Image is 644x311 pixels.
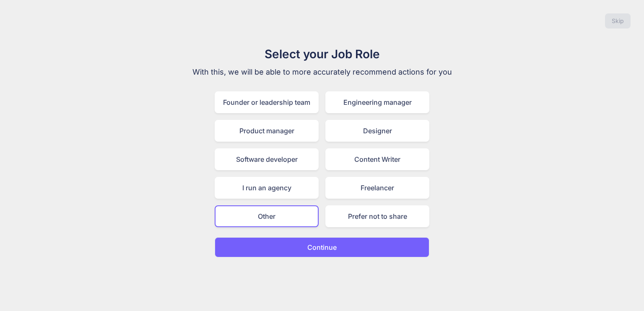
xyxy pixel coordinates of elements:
p: With this, we will be able to more accurately recommend actions for you [181,66,463,78]
h1: Select your Job Role [181,45,463,63]
div: I run an agency [215,177,319,199]
div: Freelancer [325,177,429,199]
div: Software developer [215,148,319,170]
div: Engineering manager [325,91,429,113]
div: Product manager [215,120,319,142]
div: Founder or leadership team [215,91,319,113]
div: Prefer not to share [325,205,429,227]
div: Content Writer [325,148,429,170]
button: Skip [605,13,631,29]
div: Other [215,205,319,227]
button: Continue [215,237,429,257]
div: Designer [325,120,429,142]
p: Continue [307,242,337,252]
